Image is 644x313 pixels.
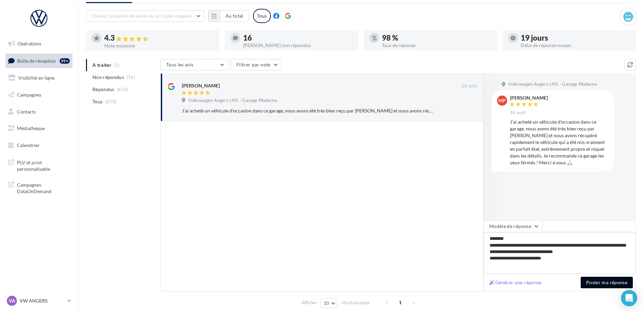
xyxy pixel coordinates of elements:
span: Calendrier [17,142,40,148]
span: 26 août [461,83,477,89]
span: Visibilité en ligne [18,75,55,81]
a: Campagnes [4,88,74,102]
div: J’ai acheté un véhicule d’occasion dans ce garage, nous avons été très bien reçu par [PERSON_NAME... [182,107,433,114]
div: Tous [253,9,271,23]
span: Opérations [18,41,41,46]
a: VA VW ANGERS [5,294,72,307]
div: Taux de réponse [382,43,492,48]
button: Au total [220,10,249,22]
button: Au total [208,10,249,22]
span: Campagnes [17,92,41,98]
span: Répondus [92,86,114,93]
a: Campagnes DataOnDemand [4,178,74,197]
div: 16 [243,34,353,42]
span: Tous les avis [166,62,194,67]
button: Poster ma réponse [581,277,633,288]
span: PLV et print personnalisable [17,158,70,172]
div: 4.3 [104,34,214,42]
div: Note moyenne [104,43,214,48]
span: (854) [117,87,128,92]
span: Afficher [302,299,317,306]
span: MP [498,97,506,104]
button: Choisir un point de vente ou un code magasin [86,10,205,22]
span: Volkswagen Angers (49) - Garage Moderne [508,81,597,87]
button: Tous les avis [160,59,228,70]
span: 1 [395,297,406,308]
span: Boîte de réception [17,58,56,63]
span: VA [9,297,15,304]
span: Médiathèque [17,125,45,131]
a: Visibilité en ligne [4,71,74,85]
div: [PERSON_NAME] [510,96,548,100]
div: J’ai acheté un véhicule d’occasion dans ce garage, nous avons été très bien reçu par [PERSON_NAME... [510,119,609,166]
a: Opérations [4,37,74,51]
a: Médiathèque [4,121,74,135]
div: 99+ [60,58,70,64]
span: Choisir un point de vente ou un code magasin [92,13,192,19]
a: Contacts [4,105,74,119]
span: Tous [92,98,103,105]
p: VW ANGERS [20,297,65,304]
button: Modèle de réponse [484,221,542,232]
div: 98 % [382,34,492,42]
button: Générer une réponse [487,278,544,287]
span: Non répondus [92,74,124,81]
span: (16) [127,75,135,80]
a: PLV et print personnalisable [4,155,74,175]
span: résultats/page [342,299,370,306]
div: Open Intercom Messenger [621,290,637,306]
div: [PERSON_NAME] [182,82,220,89]
a: Boîte de réception99+ [4,54,74,68]
button: Filtrer par note [231,59,282,70]
div: Délai de réponse moyen [521,43,630,48]
span: 26 août [510,110,526,116]
span: 10 [324,300,329,306]
div: 19 jours [521,34,630,42]
span: Campagnes DataOnDemand [17,180,70,195]
a: Calendrier [4,138,74,152]
span: (870) [105,99,117,104]
div: [PERSON_NAME] non répondus [243,43,353,48]
span: Contacts [17,108,36,114]
button: 10 [321,298,338,308]
span: Volkswagen Angers (49) - Garage Moderne [188,98,277,104]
